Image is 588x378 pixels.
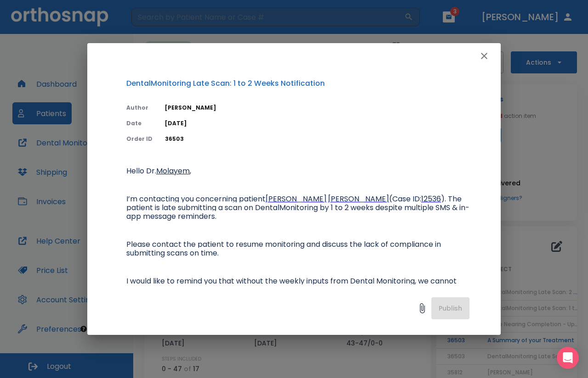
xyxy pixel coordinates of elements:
[266,195,327,203] a: [PERSON_NAME]
[156,167,190,175] a: Molayem
[190,166,191,176] span: ,
[165,119,469,128] p: [DATE]
[328,195,389,203] a: [PERSON_NAME]
[126,276,458,304] span: I would like to remind you that without the weekly inputs from Dental Monitoring, we cannot guara...
[421,194,441,204] span: 12536
[126,239,443,258] span: Please contact the patient to resume monitoring and discuss the lack of compliance in submitting ...
[266,194,327,204] span: [PERSON_NAME]
[421,195,441,203] a: 12536
[156,166,190,176] span: Molayem
[126,194,469,222] span: ). The patient is late submitting a scan on DentalMonitoring by 1 to 2 weeks despite multiple SMS...
[557,347,579,369] div: Open Intercom Messenger
[165,104,469,112] p: [PERSON_NAME]
[389,194,421,204] span: (Case ID:
[328,194,389,204] span: [PERSON_NAME]
[165,135,469,143] p: 36503
[126,166,156,176] span: Hello Dr.
[126,194,266,204] span: I’m contacting you concerning patient
[126,78,469,89] p: DentalMonitoring Late Scan: 1 to 2 Weeks Notification
[126,104,154,112] p: Author
[126,135,154,143] p: Order ID
[126,119,154,128] p: Date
